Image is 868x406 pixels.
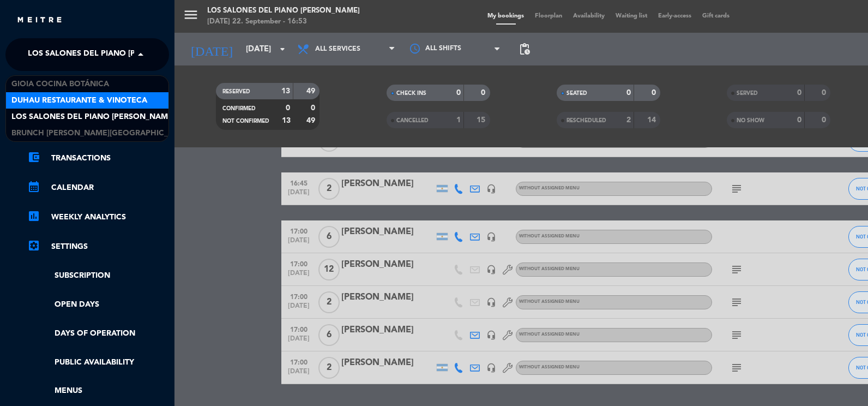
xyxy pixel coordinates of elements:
i: settings_applications [27,239,40,252]
span: Duhau Restaurante & Vinoteca [11,94,147,107]
a: Open Days [27,298,169,311]
i: assessment [27,210,40,223]
img: MEITRE [16,16,63,25]
a: Days of operation [27,327,169,340]
i: account_balance_wallet [27,151,40,164]
span: Los Salones del Piano [PERSON_NAME] [11,111,175,123]
span: Gioia Cocina Botánica [11,78,109,91]
span: Los Salones del Piano [PERSON_NAME] [28,43,191,66]
a: Public availability [27,356,169,369]
span: Brunch [PERSON_NAME][GEOGRAPHIC_DATA][PERSON_NAME] [11,127,254,140]
a: Subscription [27,270,169,282]
a: calendar_monthCalendar [27,181,169,194]
a: assessmentWeekly Analytics [27,211,169,224]
a: account_balance_walletTransactions [27,152,169,165]
i: calendar_month [27,180,40,193]
a: Settings [27,240,169,253]
a: Menus [27,385,169,397]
